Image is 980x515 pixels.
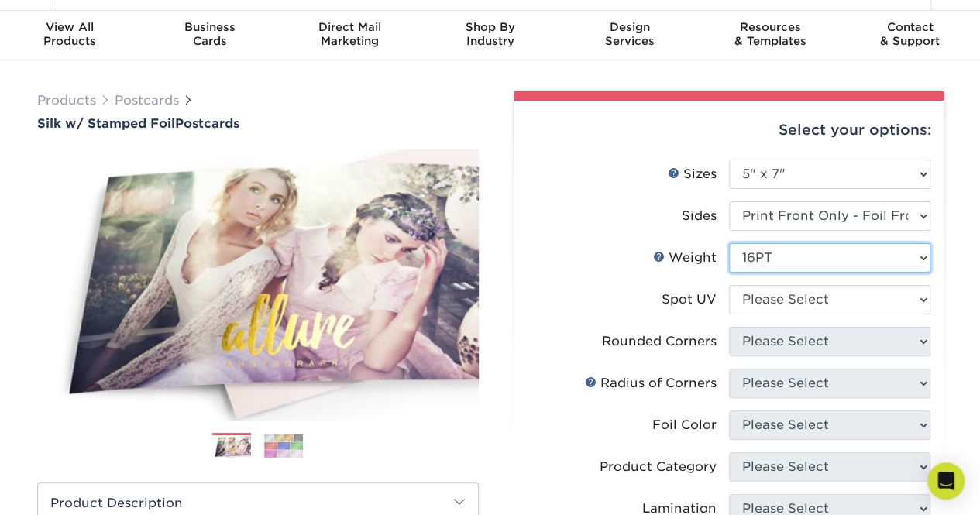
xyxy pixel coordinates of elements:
div: Open Intercom Messenger [927,462,965,500]
img: Silk w/ Stamped Foil 01 [37,132,479,438]
div: Cards [140,20,280,48]
h1: Postcards [37,116,479,131]
a: Contact& Support [840,11,980,60]
span: Resources [700,20,841,34]
img: Postcards 01 [212,434,251,461]
span: Design [560,20,700,34]
a: BusinessCards [140,11,280,60]
div: Rounded Corners [602,332,717,351]
div: Marketing [280,20,420,48]
span: Business [140,20,280,34]
a: Postcards [115,93,179,108]
div: Radius of Corners [585,374,717,393]
div: Select your options: [527,101,931,160]
div: & Support [840,20,980,48]
div: Sides [682,207,717,225]
div: Industry [420,20,560,48]
img: Postcards 02 [264,434,303,458]
a: Shop ByIndustry [420,11,560,60]
a: Direct MailMarketing [280,11,420,60]
div: Sizes [668,165,717,184]
a: Products [37,93,96,108]
div: Services [560,20,700,48]
span: Shop By [420,20,560,34]
a: Silk w/ Stamped FoilPostcards [37,116,479,131]
span: Silk w/ Stamped Foil [37,116,175,131]
span: Contact [840,20,980,34]
div: Foil Color [652,416,717,434]
div: Spot UV [662,290,717,309]
iframe: Google Customer Reviews [4,468,132,510]
a: Resources& Templates [700,11,841,60]
div: & Templates [700,20,841,48]
a: DesignServices [560,11,700,60]
span: Direct Mail [280,20,420,34]
div: Weight [653,249,717,267]
div: Product Category [600,458,717,476]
